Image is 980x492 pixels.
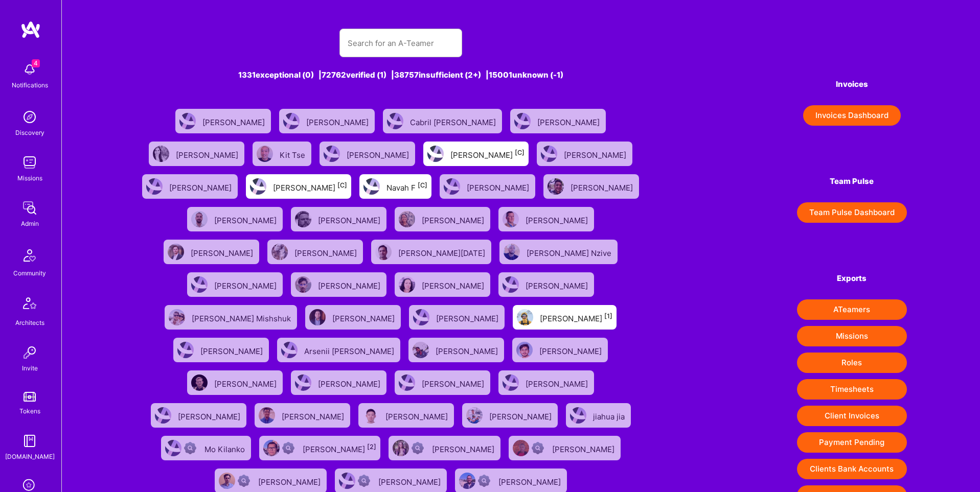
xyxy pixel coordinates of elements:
[517,309,533,325] img: User Avatar
[797,379,907,400] button: Timesheets
[570,407,586,424] img: User Avatar
[19,107,40,127] img: discovery
[604,312,612,320] sup: [1]
[422,278,486,291] div: [PERSON_NAME]
[355,170,436,203] a: User AvatarNavah F[C]
[797,326,907,346] button: Missions
[504,244,520,260] img: User Avatar
[5,451,55,462] div: [DOMAIN_NAME]
[183,268,287,301] a: User Avatar[PERSON_NAME]
[318,278,382,291] div: [PERSON_NAME]
[280,147,307,160] div: Kit Tse
[159,236,263,268] a: User Avatar[PERSON_NAME]
[562,399,635,432] a: User Avatarjiahua jia
[295,276,311,293] img: User Avatar
[169,180,234,193] div: [PERSON_NAME]
[797,177,907,186] h4: Team Pulse
[13,268,46,278] div: Community
[797,202,907,223] button: Team Pulse Dashboard
[539,170,643,203] a: User Avatar[PERSON_NAME]
[145,137,248,170] a: User Avatar[PERSON_NAME]
[146,178,163,195] img: User Avatar
[309,309,326,325] img: User Avatar
[489,409,554,422] div: [PERSON_NAME]
[375,244,392,260] img: User Avatar
[157,432,255,464] a: User AvatarNot ScrubbedMo Kilanko
[282,409,346,422] div: [PERSON_NAME]
[498,474,563,487] div: [PERSON_NAME]
[324,146,340,162] img: User Avatar
[412,442,424,454] img: Not Scrubbed
[358,475,370,487] img: Not Scrubbed
[391,203,494,236] a: User Avatar[PERSON_NAME]
[250,178,266,195] img: User Avatar
[466,407,483,424] img: User Avatar
[153,146,169,162] img: User Avatar
[15,317,44,328] div: Architects
[418,181,427,189] sup: [C]
[22,363,38,373] div: Invite
[250,399,354,432] a: User Avatar[PERSON_NAME]
[169,334,273,366] a: User Avatar[PERSON_NAME]
[532,442,544,454] img: Not Scrubbed
[219,473,235,489] img: User Avatar
[404,334,508,366] a: User Avatar[PERSON_NAME]
[184,442,196,454] img: Not Scrubbed
[509,301,621,334] a: User Avatar[PERSON_NAME][1]
[564,147,628,160] div: [PERSON_NAME]
[797,299,907,320] button: ATeamers
[273,334,404,366] a: User AvatarArsenii [PERSON_NAME]
[295,211,311,227] img: User Avatar
[273,180,347,193] div: [PERSON_NAME]
[526,376,590,389] div: [PERSON_NAME]
[399,211,415,227] img: User Avatar
[135,69,666,80] div: 1331 exceptional (0) | 72762 verified (1) | 38757 insufficient (2+) | 15001 unknown (-1)
[391,268,494,301] a: User Avatar[PERSON_NAME]
[797,274,907,283] h4: Exports
[537,114,602,128] div: [PERSON_NAME]
[17,293,42,317] img: Architects
[304,343,396,357] div: Arsenii [PERSON_NAME]
[797,105,907,126] a: Invoices Dashboard
[191,211,208,227] img: User Avatar
[176,147,240,160] div: [PERSON_NAME]
[393,440,409,456] img: User Avatar
[378,474,443,487] div: [PERSON_NAME]
[20,20,41,39] img: logo
[427,146,444,162] img: User Avatar
[165,440,181,456] img: User Avatar
[436,311,500,324] div: [PERSON_NAME]
[214,278,279,291] div: [PERSON_NAME]
[541,146,557,162] img: User Avatar
[295,374,311,391] img: User Avatar
[399,276,415,293] img: User Avatar
[19,59,40,80] img: bell
[506,105,610,137] a: User Avatar[PERSON_NAME]
[458,399,562,432] a: User Avatar[PERSON_NAME]
[19,152,40,173] img: teamwork
[282,442,294,454] img: Not Scrubbed
[238,475,250,487] img: Not Scrubbed
[287,268,391,301] a: User Avatar[PERSON_NAME]
[147,399,250,432] a: User Avatar[PERSON_NAME]
[526,213,590,226] div: [PERSON_NAME]
[347,147,411,160] div: [PERSON_NAME]
[410,114,498,128] div: Cabril [PERSON_NAME]
[283,113,300,129] img: User Avatar
[339,473,355,489] img: User Avatar
[200,343,265,357] div: [PERSON_NAME]
[15,127,44,138] div: Discovery
[318,213,382,226] div: [PERSON_NAME]
[177,342,194,358] img: User Avatar
[526,278,590,291] div: [PERSON_NAME]
[183,366,287,399] a: User Avatar[PERSON_NAME]
[515,149,525,156] sup: [C]
[19,198,40,218] img: admin teamwork
[422,213,486,226] div: [PERSON_NAME]
[248,137,315,170] a: User AvatarKit Tse
[306,114,371,128] div: [PERSON_NAME]
[192,311,293,324] div: [PERSON_NAME] Mishshuk
[17,173,42,183] div: Missions
[422,376,486,389] div: [PERSON_NAME]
